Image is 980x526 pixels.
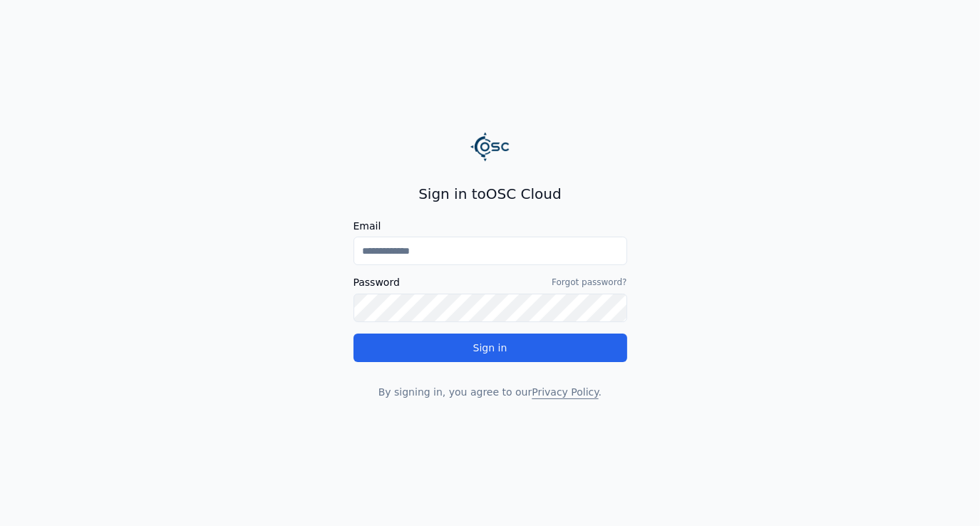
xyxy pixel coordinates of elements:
a: Privacy Policy [532,386,598,398]
a: Forgot password? [552,277,626,288]
img: Logo [470,127,510,167]
p: By signing in, you agree to our . [354,385,627,399]
label: Email [354,221,627,231]
h2: Sign in to OSC Cloud [354,184,627,204]
label: Password [354,277,400,287]
button: Sign in [354,334,627,362]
